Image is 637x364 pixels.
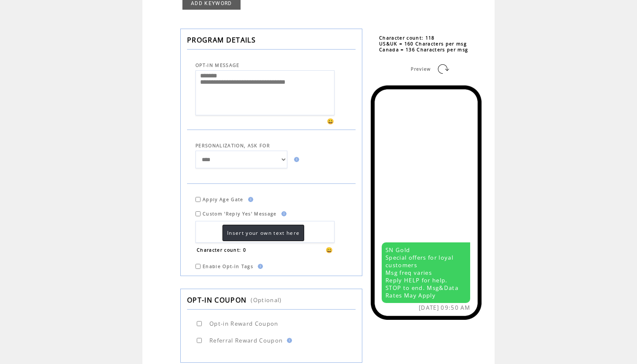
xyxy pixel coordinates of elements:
[385,246,458,299] span: SN Gold Special offers for loyal customers Msg freq varies Reply HELP for help. STOP to end. Msg&...
[195,62,240,68] span: OPT-IN MESSAGE
[327,117,335,125] span: 😀
[279,211,286,216] img: help.gif
[209,320,278,327] span: Opt-in Reward Coupon
[379,35,435,41] span: Character count: 118
[326,246,333,254] span: 😀
[209,337,283,344] span: Referral Reward Coupon
[379,47,468,53] span: Canada = 136 Characters per msg
[187,295,246,305] span: OPT-IN COUPON
[227,229,300,236] span: Insert your own text here
[411,66,431,72] span: Preview
[246,197,253,202] img: help.gif
[195,143,270,149] span: PERSONALIZATION, ASK FOR
[203,211,277,217] span: Custom 'Reply Yes' Message
[255,264,263,269] img: help.gif
[197,247,246,253] span: Character count: 0
[187,35,256,45] span: PROGRAM DETAILS
[203,263,253,269] span: Enable Opt-in Tags
[379,41,467,47] span: US&UK = 160 Characters per msg
[284,338,292,343] img: help.gif
[203,197,244,202] span: Apply Age Gate
[292,157,299,162] img: help.gif
[251,296,281,304] span: (Optional)
[419,304,470,311] span: [DATE] 09:50 AM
